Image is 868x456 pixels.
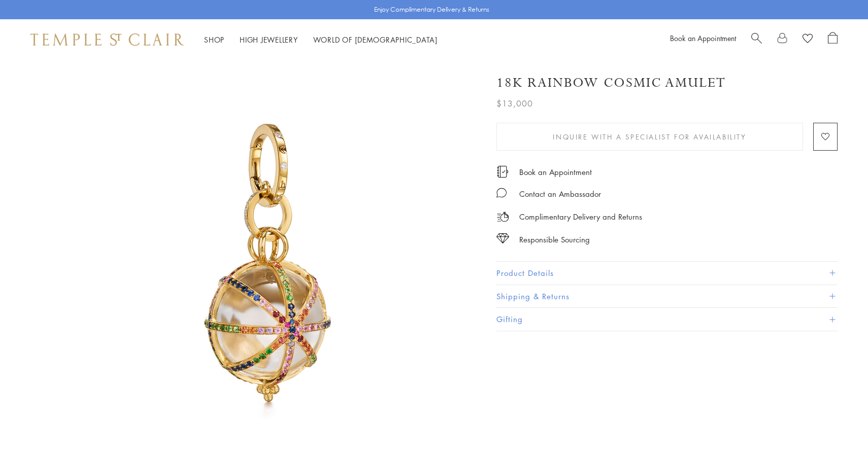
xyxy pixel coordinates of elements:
[751,32,762,47] a: Search
[313,34,438,45] a: World of [DEMOGRAPHIC_DATA]World of [DEMOGRAPHIC_DATA]
[496,211,509,223] img: icon_delivery.svg
[496,97,533,110] span: $13,000
[30,33,184,46] img: Temple St. Clair
[553,131,746,143] span: Inquire With A Specialist for Availability
[496,74,726,92] h1: 18K Rainbow Cosmic Amulet
[204,34,224,45] a: ShopShop
[496,233,509,243] img: icon_sourcing.svg
[496,262,838,285] button: Product Details
[519,188,601,200] div: Contact an Ambassador
[374,5,489,15] p: Enjoy Complimentary Delivery & Returns
[519,166,592,178] a: Book an Appointment
[519,233,590,246] div: Responsible Sourcing
[496,308,838,331] button: Gifting
[519,211,642,223] p: Complimentary Delivery and Returns
[496,166,509,178] img: icon_appointment.svg
[803,32,813,47] a: View Wishlist
[670,33,736,43] a: Book an Appointment
[496,123,803,151] button: Inquire With A Specialist for Availability
[204,33,438,46] nav: Main navigation
[496,285,838,308] button: Shipping & Returns
[240,34,298,45] a: High JewelleryHigh Jewellery
[496,188,507,198] img: MessageIcon-01_2.svg
[828,32,838,47] a: Open Shopping Bag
